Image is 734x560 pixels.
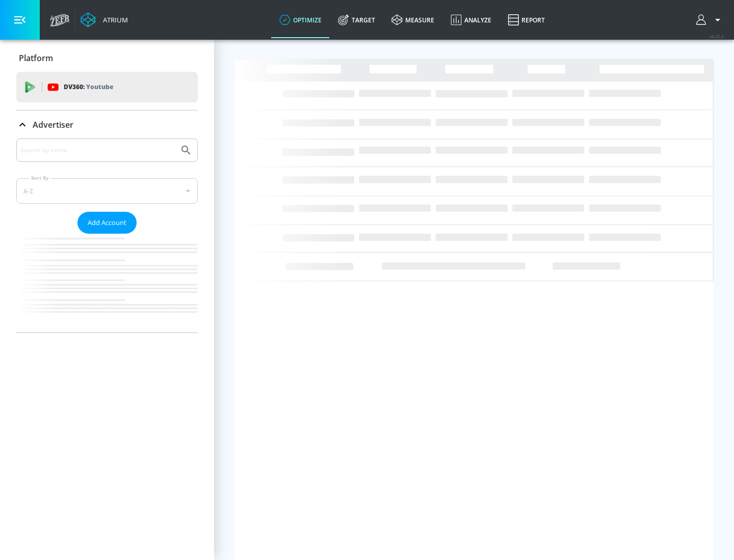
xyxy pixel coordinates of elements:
input: Search by name [20,144,175,157]
p: DV360: [64,81,113,93]
div: Platform [16,44,198,72]
label: Sort By [29,175,51,181]
button: Add Account [77,212,137,234]
a: Atrium [81,12,128,27]
a: Report [500,2,553,38]
span: v 4.25.2 [710,34,724,39]
div: Atrium [99,15,128,24]
div: DV360: Youtube [16,72,198,102]
div: Advertiser [16,110,198,139]
a: Analyze [442,2,500,38]
div: Advertiser [16,138,198,332]
a: Target [330,2,383,38]
p: Advertiser [33,119,73,130]
div: A-Z [16,178,198,204]
a: measure [383,2,442,38]
a: optimize [271,2,330,38]
nav: list of Advertiser [16,234,198,332]
span: Add Account [88,217,126,229]
p: Platform [19,52,53,64]
p: Youtube [86,81,113,92]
